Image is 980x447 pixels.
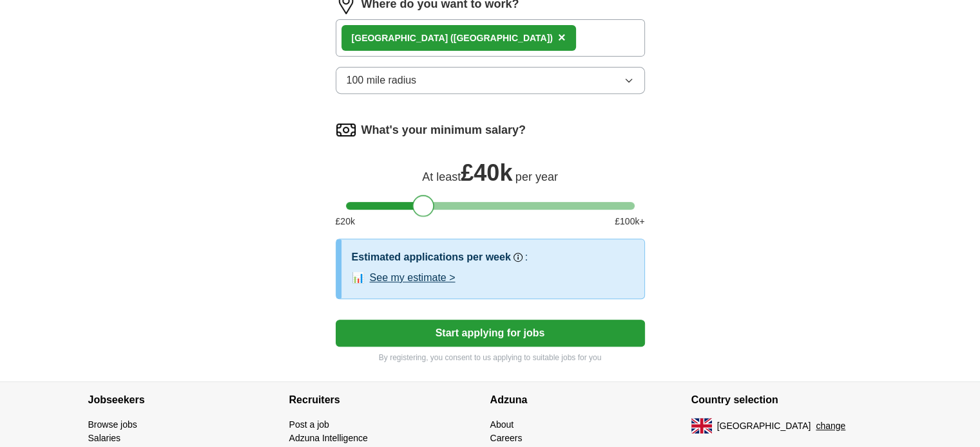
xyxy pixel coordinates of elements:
[352,33,448,43] strong: [GEOGRAPHIC_DATA]
[461,160,512,186] span: £ 40k
[336,67,645,94] button: 100 mile radius
[490,433,523,443] a: Careers
[88,433,121,443] a: Salaries
[370,270,456,286] button: See my estimate >
[450,33,553,43] span: ([GEOGRAPHIC_DATA])
[691,418,712,433] img: UK flag
[336,352,645,363] p: By registering, you consent to us applying to suitable jobs for you
[717,419,811,433] span: [GEOGRAPHIC_DATA]
[558,30,566,44] span: ×
[816,419,845,433] button: change
[558,28,566,48] button: ×
[289,433,368,443] a: Adzuna Intelligence
[289,419,329,430] a: Post a job
[515,170,558,183] span: per year
[336,120,356,140] img: salary.png
[490,419,514,430] a: About
[361,122,526,139] label: What's your minimum salary?
[336,320,645,347] button: Start applying for jobs
[88,419,137,430] a: Browse jobs
[352,270,365,286] span: 📊
[336,215,355,228] span: £ 20 k
[347,73,417,88] span: 100 mile radius
[352,250,511,265] h3: Estimated applications per week
[691,382,892,418] h4: Country selection
[422,170,461,183] span: At least
[525,250,528,265] h3: :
